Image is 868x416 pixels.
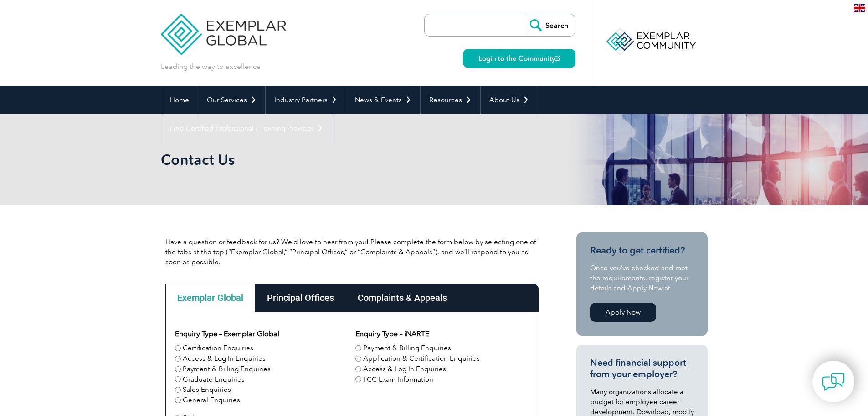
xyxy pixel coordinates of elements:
[183,364,271,374] label: Payment & Billing Enquiries
[183,343,253,353] label: Certification Enquiries
[590,357,694,380] h3: Need financial support from your employer?
[161,151,511,169] h1: Contact Us
[363,343,451,353] label: Payment & Billing Enquiries
[183,353,266,364] label: Access & Log In Enquiries
[165,284,255,312] div: Exemplar Global
[183,395,240,405] label: General Enquiries
[363,364,446,374] label: Access & Log In Enquiries
[165,237,539,267] p: Have a question or feedback for us? We’d love to hear from you! Please complete the form below by...
[463,49,575,68] a: Login to the Community
[198,86,265,114] a: Our Services
[421,86,480,114] a: Resources
[590,263,694,293] p: Once you’ve checked and met the requirements, register your details and Apply Now at
[346,284,459,312] div: Complaints & Appeals
[161,86,198,114] a: Home
[854,4,865,12] img: en
[346,86,420,114] a: News & Events
[363,353,480,364] label: Application & Certification Enquiries
[266,86,346,114] a: Industry Partners
[555,56,560,61] img: open_square.png
[183,384,231,395] label: Sales Enquiries
[175,328,279,339] legend: Enquiry Type – Exemplar Global
[355,328,429,339] legend: Enquiry Type – iNARTE
[183,374,245,385] label: Graduate Enquiries
[590,245,694,256] h3: Ready to get certified?
[363,374,433,385] label: FCC Exam Information
[590,303,656,322] a: Apply Now
[525,14,575,36] input: Search
[481,86,538,114] a: About Us
[255,284,346,312] div: Principal Offices
[161,114,332,142] a: Find Certified Professional / Training Provider
[161,62,261,72] p: Leading the way to excellence
[822,370,845,393] img: contact-chat.png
